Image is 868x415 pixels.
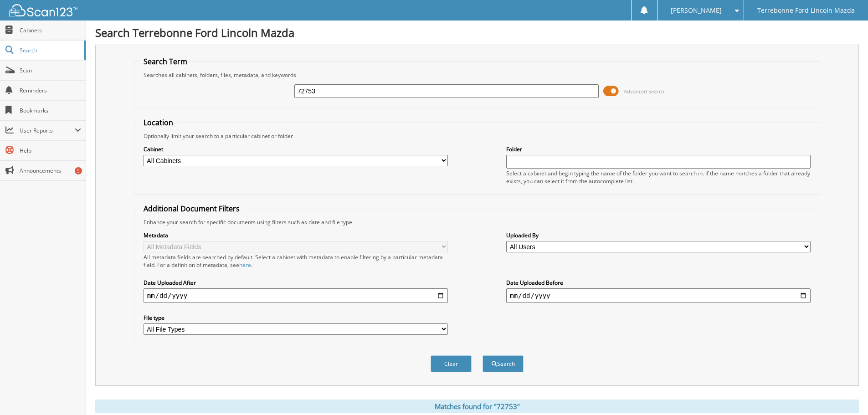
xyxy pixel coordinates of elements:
legend: Search Term [139,56,192,67]
span: Reminders [20,87,81,94]
label: Folder [506,145,811,153]
label: File type [144,314,448,322]
h1: Search Terrebonne Ford Lincoln Mazda [95,25,859,40]
div: Select a cabinet and begin typing the name of the folder you want to search in. If the name match... [506,169,811,185]
legend: Location [139,118,178,128]
label: Date Uploaded Before [506,279,811,287]
div: 5 [75,167,82,174]
a: here [239,261,251,269]
div: Enhance your search for specific documents using filters such as date and file type. [139,218,815,226]
div: Searches all cabinets, folders, files, metadata, and keywords [139,71,815,79]
span: Scan [20,67,81,74]
span: Bookmarks [20,107,81,114]
label: Cabinet [144,145,448,153]
label: Date Uploaded After [144,279,448,287]
span: Advanced Search [624,88,664,95]
span: Help [20,147,81,154]
span: User Reports [20,127,75,134]
span: Cabinets [20,26,81,34]
button: Search [483,355,524,372]
span: Announcements [20,167,81,174]
span: [PERSON_NAME] [671,8,722,13]
label: Uploaded By [506,231,811,239]
span: Search [20,46,80,54]
label: Metadata [144,231,448,239]
button: Clear [431,355,472,372]
div: Optionally limit your search to a particular cabinet or folder [139,132,815,140]
div: Matches found for "72753" [95,400,859,413]
span: Terrebonne Ford Lincoln Mazda [757,8,855,13]
img: scan123-logo-white.svg [9,4,77,16]
legend: Additional Document Filters [139,204,244,214]
div: All metadata fields are searched by default. Select a cabinet with metadata to enable filtering b... [144,253,448,269]
input: start [144,288,448,303]
input: end [506,288,811,303]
